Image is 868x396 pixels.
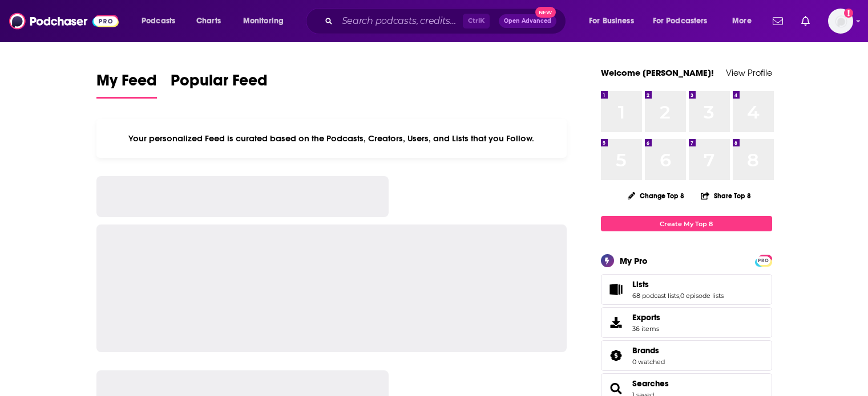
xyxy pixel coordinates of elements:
[620,255,648,266] div: My Pro
[142,13,175,29] span: Podcasts
[463,14,490,28] span: Ctrl K
[171,71,268,97] span: Popular Feed
[700,185,752,207] button: Share Top 8
[337,12,463,30] input: Search podcasts, credits, & more...
[96,71,157,99] a: My Feed
[96,119,567,158] div: Your personalized Feed is curated based on the Podcasts, Creators, Users, and Lists that you Follow.
[757,256,770,264] a: PRO
[797,11,814,31] a: Show notifications dropdown
[768,11,788,31] a: Show notifications dropdown
[632,345,665,356] a: Brands
[605,315,628,330] span: Exports
[96,71,157,97] span: My Feed
[171,71,268,99] a: Popular Feed
[601,274,772,305] span: Lists
[844,9,853,18] svg: Add a profile image
[189,12,228,30] a: Charts
[601,340,772,371] span: Brands
[317,8,577,34] div: Search podcasts, credits, & more...
[196,13,221,29] span: Charts
[632,279,649,289] span: Lists
[645,12,724,30] button: open menu
[632,292,679,300] a: 68 podcast lists
[726,67,772,78] a: View Profile
[679,292,680,300] span: ,
[680,292,724,300] a: 0 episode lists
[632,312,660,322] span: Exports
[601,216,772,231] a: Create My Top 8
[504,18,551,24] span: Open Advanced
[757,256,770,265] span: PRO
[828,9,853,34] button: Show profile menu
[632,378,669,389] a: Searches
[581,12,648,30] button: open menu
[632,279,724,289] a: Lists
[243,13,284,29] span: Monitoring
[235,12,298,30] button: open menu
[621,189,692,203] button: Change Top 8
[605,281,628,297] a: Lists
[9,10,119,32] img: Podchaser - Follow, Share and Rate Podcasts
[589,13,634,29] span: For Business
[535,7,556,18] span: New
[724,12,766,30] button: open menu
[632,358,665,366] a: 0 watched
[601,67,714,78] a: Welcome [PERSON_NAME]!
[828,9,853,34] span: Logged in as NickG
[828,9,853,34] img: User Profile
[632,325,660,333] span: 36 items
[653,13,708,29] span: For Podcasters
[605,348,628,364] a: Brands
[499,14,556,28] button: Open AdvancedNew
[732,13,752,29] span: More
[601,307,772,338] a: Exports
[134,12,190,30] button: open menu
[632,345,659,356] span: Brands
